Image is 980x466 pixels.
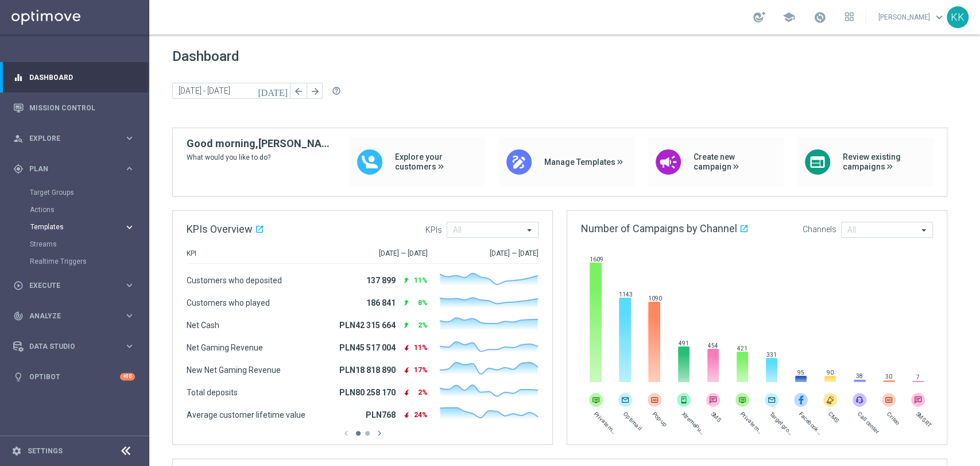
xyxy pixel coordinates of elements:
div: Data Studio [13,341,124,352]
span: Templates [30,224,113,230]
a: Realtime Triggers [30,257,119,266]
button: person_search Explore keyboard_arrow_right [13,134,135,143]
i: play_circle_outline [13,280,24,291]
i: track_changes [13,311,24,321]
div: Optibot [13,361,135,392]
a: Target Groups [30,188,119,197]
button: Data Studio keyboard_arrow_right [13,342,135,351]
div: Target Groups [30,184,148,201]
i: keyboard_arrow_right [124,133,135,144]
i: person_search [13,133,24,144]
div: Dashboard [13,62,135,93]
a: Optibot [29,361,120,392]
i: keyboard_arrow_right [124,341,135,352]
button: Mission Control [13,103,135,113]
i: settings [11,446,22,456]
div: Realtime Triggers [30,253,148,270]
a: Mission Control [29,93,135,123]
i: gps_fixed [13,164,24,174]
div: Actions [30,201,148,218]
div: Templates [30,224,124,230]
span: Data Studio [29,343,124,350]
button: play_circle_outline Execute keyboard_arrow_right [13,281,135,290]
div: Analyze [13,311,124,321]
i: keyboard_arrow_right [124,280,135,291]
a: Dashboard [29,62,135,93]
button: track_changes Analyze keyboard_arrow_right [13,311,135,321]
div: +10 [120,373,135,380]
div: Streams [30,236,148,253]
i: equalizer [13,72,24,83]
span: Execute [29,282,124,289]
span: Explore [29,135,124,142]
div: Templates [30,218,148,236]
i: keyboard_arrow_right [124,222,135,233]
span: school [783,11,795,24]
i: lightbulb [13,372,24,382]
button: Templates keyboard_arrow_right [30,222,135,232]
a: Settings [28,448,63,455]
div: Execute [13,280,124,291]
div: Explore [13,133,124,144]
i: keyboard_arrow_right [124,163,135,174]
span: keyboard_arrow_down [933,11,946,24]
span: Plan [29,165,124,172]
div: Mission Control [13,93,135,123]
div: KK [947,6,969,28]
div: Plan [13,164,124,174]
span: Analyze [29,313,124,319]
button: lightbulb Optibot +10 [13,372,135,382]
a: [PERSON_NAME]keyboard_arrow_down [877,9,947,26]
a: Actions [30,205,119,214]
button: equalizer Dashboard [13,73,135,82]
a: Streams [30,240,119,249]
i: keyboard_arrow_right [124,310,135,321]
button: gps_fixed Plan keyboard_arrow_right [13,164,135,174]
